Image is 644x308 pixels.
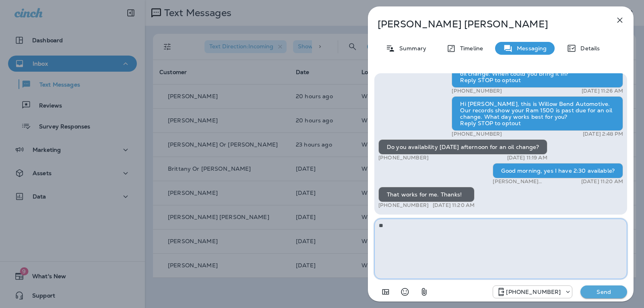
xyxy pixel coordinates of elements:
[513,45,547,52] p: Messaging
[580,285,627,298] button: Send
[378,139,547,155] div: Do you availability [DATE] afternoon for an oil change?
[576,45,600,52] p: Details
[493,163,623,178] div: Good morning, yes I have 2:30 available?
[378,155,429,161] p: [PHONE_NUMBER]
[378,202,429,209] p: [PHONE_NUMBER]
[395,45,426,52] p: Summary
[583,131,623,137] p: [DATE] 2:48 PM
[452,96,623,131] div: Hi [PERSON_NAME], this is Willow Bend Automotive. Our records show your Ram 1500 is past due for ...
[493,178,571,185] p: [PERSON_NAME] WillowBend
[452,131,502,137] p: [PHONE_NUMBER]
[582,88,623,94] p: [DATE] 11:26 AM
[433,202,475,209] p: [DATE] 11:20 AM
[587,288,621,296] p: Send
[378,284,394,300] button: Add in a premade template
[452,88,502,94] p: [PHONE_NUMBER]
[581,178,623,185] p: [DATE] 11:20 AM
[378,19,597,30] p: [PERSON_NAME] [PERSON_NAME]
[378,187,475,202] div: That works for me. Thanks!
[507,155,547,161] p: [DATE] 11:19 AM
[397,284,413,300] button: Select an emoji
[506,289,561,295] p: [PHONE_NUMBER]
[493,287,572,297] div: +1 (813) 497-4455
[456,45,483,52] p: Timeline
